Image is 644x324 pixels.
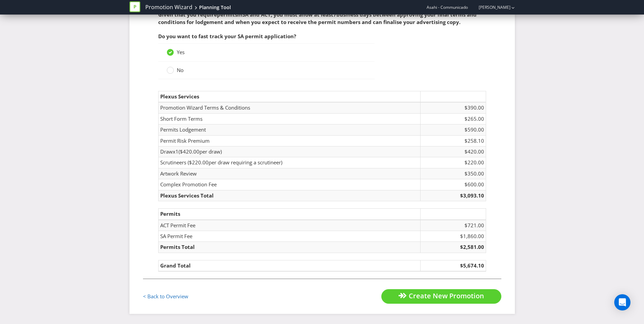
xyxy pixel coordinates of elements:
[427,4,468,10] span: Asahi - Communicado
[177,49,185,55] span: Yes
[177,67,184,73] span: No
[158,209,420,220] td: Permits
[199,148,222,155] span: per draw)
[158,168,420,179] td: Artwork Review
[158,190,420,201] td: Plexus Services Total
[420,102,486,113] td: $390.00
[180,148,199,155] span: $420.00
[420,135,486,146] td: $258.10
[160,148,173,155] span: Draw
[143,293,188,300] a: < Back to Overview
[420,242,486,253] td: $2,581.00
[472,4,510,10] a: [PERSON_NAME]
[420,231,486,241] td: $1,860.00
[158,179,420,190] td: Complex Promotion Fee
[420,157,486,168] td: $220.00
[158,135,420,146] td: Permit Risk Premium
[158,102,420,113] td: Promotion Wizard Terms & Conditions
[145,3,192,11] a: Promotion Wizard
[420,190,486,201] td: $3,093.10
[158,231,420,241] td: SA Permit Fee
[189,159,209,166] span: $220.00
[420,220,486,231] td: $721.00
[199,4,231,11] div: Planning Tool
[158,124,420,135] td: Permits Lodgement
[158,113,420,124] td: Short Form Terms
[209,159,282,166] span: per draw requiring a scrutineer)
[420,168,486,179] td: $350.00
[420,124,486,135] td: $590.00
[158,242,420,253] td: Permits Total
[420,260,486,271] td: $5,674.10
[381,289,501,304] button: Create New Promotion
[178,148,180,155] span: (
[420,179,486,190] td: $600.00
[158,11,477,25] span: business days between approving your final terms and conditions for lodgement and when you expect...
[409,291,484,300] span: Create New Promotion
[158,220,420,231] td: ACT Permit Fee
[158,33,296,40] span: Do you want to fast track your SA permit application?
[175,148,178,155] span: 1
[160,159,189,166] span: Scrutineers (
[420,113,486,124] td: $265.00
[158,260,420,271] td: Grand Total
[614,294,630,310] div: Open Intercom Messenger
[420,146,486,157] td: $420.00
[158,91,420,102] td: Plexus Services
[173,148,175,155] span: x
